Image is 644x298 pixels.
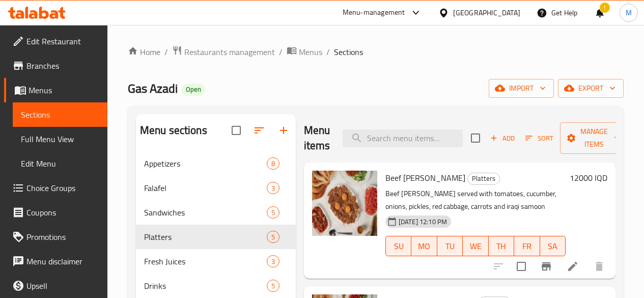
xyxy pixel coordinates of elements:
[26,35,99,47] span: Edit Restaurant
[304,123,330,153] h2: Menu items
[467,173,500,185] div: Platters
[128,45,624,59] nav: breadcrumb
[267,206,279,219] div: items
[21,133,99,145] span: Full Menu View
[267,159,279,169] span: 8
[267,255,279,267] div: items
[343,129,463,147] input: search
[468,173,499,184] span: Platters
[560,122,628,154] button: Manage items
[4,53,107,78] a: Branches
[182,84,205,96] div: Open
[279,46,283,58] li: /
[144,182,267,194] span: Falafel
[568,125,620,151] span: Manage items
[587,254,611,279] button: delete
[486,130,519,146] span: Add item
[267,232,279,242] span: 5
[540,236,566,256] button: SA
[534,254,558,279] button: Branch-specific-item
[144,280,267,292] span: Drinks
[26,231,99,243] span: Promotions
[525,132,553,144] span: Sort
[437,236,463,256] button: TU
[267,157,279,170] div: items
[144,255,267,267] span: Fresh Juices
[128,46,160,58] a: Home
[144,157,267,170] span: Appetizers
[385,170,465,185] span: Beef [PERSON_NAME]
[567,260,579,273] a: Edit menu item
[267,280,279,292] div: items
[136,249,296,274] div: Fresh Juices3
[4,176,107,200] a: Choice Groups
[136,225,296,249] div: Platters5
[4,225,107,249] a: Promotions
[267,183,279,193] span: 3
[267,281,279,291] span: 5
[136,200,296,225] div: Sandwiches5
[26,280,99,292] span: Upsell
[395,217,451,227] span: [DATE] 12:10 PM
[26,60,99,72] span: Branches
[626,7,632,18] span: M
[385,187,566,213] p: Beef [PERSON_NAME] served with tomatoes, cucumber, onions, pickles, red cabbage, carrots and iraq...
[184,46,275,58] span: Restaurants management
[267,208,279,218] span: 5
[334,46,363,58] span: Sections
[4,29,107,53] a: Edit Restaurant
[4,78,107,102] a: Menus
[21,157,99,170] span: Edit Menu
[4,274,107,298] a: Upsell
[144,231,267,243] span: Platters
[411,236,437,256] button: MO
[343,7,405,19] div: Menu-management
[26,206,99,219] span: Coupons
[144,206,267,219] span: Sandwiches
[271,118,296,143] button: Add section
[453,7,520,18] div: [GEOGRAPHIC_DATA]
[489,236,514,256] button: TH
[465,127,486,149] span: Select section
[4,249,107,274] a: Menu disclaimer
[136,274,296,298] div: Drinks5
[13,127,107,151] a: Full Menu View
[519,130,560,146] span: Sort items
[182,85,205,94] span: Open
[566,82,615,95] span: export
[299,46,322,58] span: Menus
[493,239,510,254] span: TH
[312,171,377,236] img: Beef Gus Platter
[26,182,99,194] span: Choice Groups
[172,45,275,59] a: Restaurants management
[29,84,99,96] span: Menus
[441,239,459,254] span: TU
[514,236,540,256] button: FR
[497,82,546,95] span: import
[13,102,107,127] a: Sections
[26,255,99,267] span: Menu disclaimer
[544,239,562,254] span: SA
[511,256,532,277] span: Select to update
[385,236,411,256] button: SU
[518,239,536,254] span: FR
[164,46,168,58] li: /
[140,123,207,138] h2: Menu sections
[570,171,607,185] h6: 12000 IQD
[136,151,296,176] div: Appetizers8
[4,200,107,225] a: Coupons
[463,236,488,256] button: WE
[558,79,624,98] button: export
[267,182,279,194] div: items
[326,46,330,58] li: /
[128,77,178,100] span: Gas Azadi
[523,130,556,146] button: Sort
[21,109,99,121] span: Sections
[136,176,296,200] div: Falafel3
[390,239,407,254] span: SU
[415,239,433,254] span: MO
